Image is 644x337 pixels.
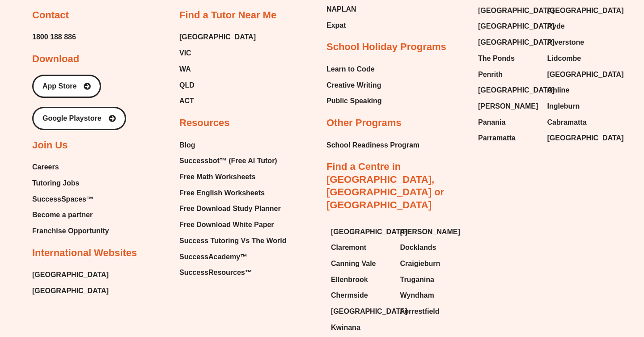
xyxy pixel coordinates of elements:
[179,117,230,130] h2: Resources
[179,79,195,92] span: QLD
[32,268,109,282] a: [GEOGRAPHIC_DATA]
[326,63,382,76] a: Learn to Code
[42,115,102,122] span: Google Playstore
[179,63,256,76] a: WA
[478,131,516,145] span: Parramatta
[32,160,109,174] a: Careers
[400,241,436,254] span: Docklands
[179,250,247,264] span: SuccessAcademy™
[32,160,59,174] span: Careers
[400,273,434,286] span: Truganina
[547,100,608,113] a: Ingleburn
[547,68,608,81] a: [GEOGRAPHIC_DATA]
[326,63,375,76] span: Learn to Code
[179,154,277,168] span: Successbot™ (Free AI Tutor)
[478,131,538,145] a: Parramatta
[547,116,587,129] span: Cabramatta
[179,79,256,92] a: QLD
[179,202,286,215] a: Free Download Study Planner
[326,161,444,211] a: Find a Centre in [GEOGRAPHIC_DATA], [GEOGRAPHIC_DATA] or [GEOGRAPHIC_DATA]
[331,321,391,334] a: Kwinana
[478,84,538,97] a: [GEOGRAPHIC_DATA]
[32,9,69,22] h2: Contact
[478,68,503,81] span: Penrith
[32,208,93,222] span: Become a partner
[32,193,109,206] a: SuccessSpaces™
[331,241,391,254] a: Claremont
[179,234,286,248] a: Success Tutoring Vs The World
[400,225,461,239] a: [PERSON_NAME]
[400,305,461,318] a: Forrestfield
[32,208,109,222] a: Become a partner
[179,250,286,264] a: SuccessAcademy™
[32,247,137,260] h2: International Websites
[547,68,624,81] span: [GEOGRAPHIC_DATA]
[547,4,624,17] span: [GEOGRAPHIC_DATA]
[326,94,382,108] a: Public Speaking
[547,52,608,65] a: Lidcombe
[331,241,366,254] span: Claremont
[478,52,538,65] a: The Ponds
[331,289,391,302] a: Chermside
[32,177,109,190] a: Tutoring Jobs
[400,241,461,254] a: Docklands
[331,305,407,318] span: [GEOGRAPHIC_DATA]
[478,116,505,129] span: Panania
[547,84,570,97] span: Online
[478,100,538,113] a: [PERSON_NAME]
[179,202,281,215] span: Free Download Study Planner
[331,273,391,286] a: Ellenbrook
[331,257,376,270] span: Canning Vale
[331,225,407,239] span: [GEOGRAPHIC_DATA]
[478,68,538,81] a: Penrith
[179,170,286,184] a: Free Math Worksheets
[400,257,441,270] span: Craigieburn
[179,139,286,152] a: Blog
[32,30,76,44] a: 1800 188 886
[326,3,356,16] span: NAPLAN
[478,20,555,33] span: [GEOGRAPHIC_DATA]
[32,193,93,206] span: SuccessSpaces™
[32,139,68,152] h2: Join Us
[179,63,191,76] span: WA
[32,75,101,98] a: App Store
[331,225,391,239] a: [GEOGRAPHIC_DATA]
[179,9,276,22] h2: Find a Tutor Near Me
[331,321,360,334] span: Kwinana
[179,46,256,60] a: VIC
[547,131,624,145] span: [GEOGRAPHIC_DATA]
[32,284,109,298] span: [GEOGRAPHIC_DATA]
[331,273,368,286] span: Ellenbrook
[326,3,369,16] a: NAPLAN
[179,218,286,232] a: Free Download White Paper
[326,41,446,54] h2: School Holiday Programs
[547,4,608,17] a: [GEOGRAPHIC_DATA]
[179,46,191,60] span: VIC
[326,79,381,92] span: Creative Writing
[32,224,109,238] a: Franchise Opportunity
[179,94,256,108] a: ACT
[478,116,538,129] a: Panania
[326,117,402,130] h2: Other Programs
[179,170,255,184] span: Free Math Worksheets
[400,289,434,302] span: Wyndham
[547,116,608,129] a: Cabramatta
[42,83,76,90] span: App Store
[491,236,644,337] div: Chat Widget
[326,79,382,92] a: Creative Writing
[400,273,461,286] a: Truganina
[326,139,419,152] a: School Readiness Program
[400,257,461,270] a: Craigieburn
[179,154,286,168] a: Successbot™ (Free AI Tutor)
[179,266,286,279] a: SuccessResources™
[179,30,256,44] a: [GEOGRAPHIC_DATA]
[478,36,555,49] span: [GEOGRAPHIC_DATA]
[179,139,195,152] span: Blog
[547,100,580,113] span: Ingleburn
[478,100,538,113] span: [PERSON_NAME]
[478,84,555,97] span: [GEOGRAPHIC_DATA]
[179,186,286,200] a: Free English Worksheets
